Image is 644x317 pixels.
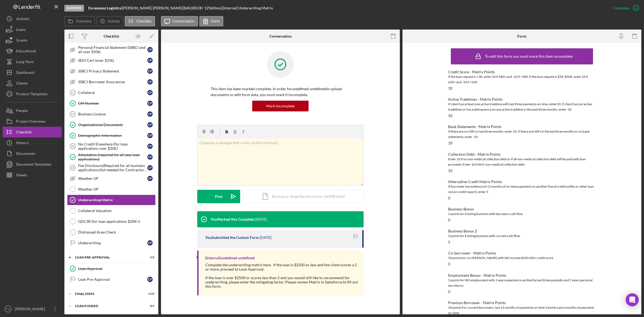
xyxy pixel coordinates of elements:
[78,69,147,73] div: SSBCI Privacy Statement
[16,170,27,182] div: Sheets
[67,205,156,216] a: Collateral Valuation
[448,196,450,200] div: 0
[67,184,156,195] a: Weather UP
[3,116,62,127] button: Project Overview
[448,255,596,261] div: 10 points for Co-[PERSON_NAME] with W2 income AND 620+ credit score
[76,19,92,23] label: Overview
[3,148,62,159] a: Documents
[16,35,27,47] div: Grants
[147,58,153,63] div: C P
[448,180,596,184] div: Alternative Credit Matrix Points
[215,190,222,203] div: Post
[78,267,155,271] div: Loan Approval
[78,219,155,224] div: GDCSR (for loan applications $20K+)
[266,101,295,111] div: Mark Incomplete
[448,156,596,167] div: Enter 10 if no non-medical collection debt or if all non-medical collection debt will be paid wit...
[147,79,153,85] div: C P
[3,67,62,78] a: Dashboard
[67,44,156,55] a: Personal Financial Statement (SSBCI and all over $50k)CP
[448,114,452,118] div: 10
[67,141,156,152] a: 16No Credit Elsewhere (for loan applications over $20K)CP
[3,170,62,180] button: Sheets
[67,130,156,141] a: Demographic InformationCP
[448,152,596,156] div: Collection Debt - Matrix Points
[78,101,147,105] div: EIN Number
[78,133,147,138] div: Demographic Information
[269,34,292,38] div: Conversation
[16,78,28,90] div: Clients
[125,16,155,26] button: Checklist
[67,238,156,248] a: UnderwritingCP
[78,112,147,116] div: Business License
[75,292,141,296] div: FINAL STEPS
[88,6,122,10] div: |
[78,163,147,172] div: Fee Disclosure(Required for all business applications,Not needed for Contractor loans)
[3,105,62,116] a: People
[88,6,121,10] b: Exressway Logistics
[3,89,62,99] button: Product Templates
[3,56,62,67] button: Long-Term
[67,152,156,162] a: Attestation (required for all new loan applications)CP
[3,127,62,137] button: Checklist
[255,217,267,221] time: 2025-08-18 16:32
[78,198,155,202] div: Underwriting Matrix
[184,6,204,10] div: $40,000.00
[147,277,153,282] div: C P
[75,304,141,308] div: LOAN FUNDED
[16,24,26,36] div: Loans
[252,101,309,111] button: Mark Incomplete
[71,112,74,116] tspan: 13
[67,162,156,173] a: 18Fee Disclosure(Required for all business applications,Not needed for Contractor loans)CP
[448,218,450,222] div: 0
[197,190,240,203] button: Post
[78,176,147,181] div: Weather UP
[448,184,596,195] div: If borrower has evidence of 12 months of on-time payments on another line of credit (utility or o...
[448,169,452,173] div: 10
[147,133,153,138] div: C P
[75,256,141,259] div: LOAN PRE-APPROVAL
[78,45,147,54] div: Personal Financial Statement (SSBCI and all over $50k)
[16,67,34,79] div: Dashboard
[204,6,211,10] div: 12 %
[16,46,36,58] div: Educational
[3,35,62,46] a: Grants
[3,24,62,35] button: Loans
[67,109,156,119] a: 13Business LicenseCP
[448,240,450,244] div: 5
[205,235,259,240] div: You Submitted the Custom Form
[448,233,596,239] div: 5 points for Existing business with current cash flow
[260,235,272,240] time: 2025-08-18 16:32
[448,278,596,288] div: 5 points for W2 employment with 3 years experience verified by last three paystubs and 2 years pe...
[78,58,147,63] div: SEDI Cert (over $25k)
[211,19,220,23] label: Form
[67,173,156,184] a: Weather UPCP
[67,66,156,76] a: SSBCI Privacy StatementCP
[3,46,62,56] button: Educational
[448,70,596,74] div: Credit Score - Matrix Points
[448,101,596,112] div: If client has at least one active tradeline with last three payments on-time, enter10; If client ...
[16,148,35,160] div: Documents
[67,216,156,227] a: GDCSR (for loan applications $20K+)
[3,137,62,148] button: History
[145,304,154,308] div: 0 / 1
[67,195,156,205] a: Underwriting Matrix
[608,3,641,13] button: Complete
[517,34,526,38] div: Form
[205,276,358,289] div: If the loan is over $2500 or scores less than 5 and you would still like to recommend for underwr...
[448,273,596,278] div: Employment Bonus - Matrix Points
[3,78,62,89] a: Clients
[3,13,62,24] a: Activity
[136,19,152,23] label: Checklist
[78,142,147,151] div: No Credit Elsewhere (for loan applications over $20K)
[71,145,74,148] tspan: 16
[64,16,95,26] button: Overview
[67,263,156,274] a: Loan Approval
[122,6,184,10] div: [PERSON_NAME] [PERSON_NAME] |
[78,277,147,282] div: Loan Pre-Approval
